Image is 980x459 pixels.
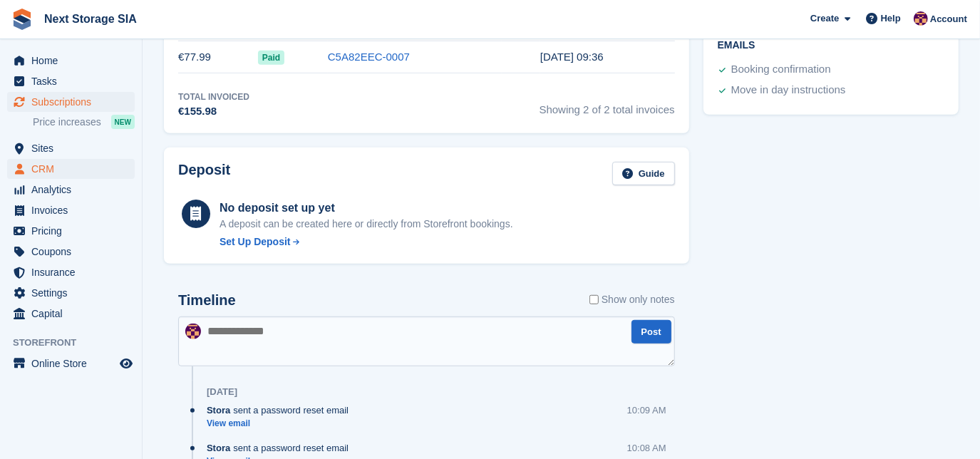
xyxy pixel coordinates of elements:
[731,61,831,78] div: Booking confirmation
[258,51,284,65] span: Paid
[31,92,117,112] span: Subscriptions
[7,92,135,112] a: menu
[178,103,249,120] div: €155.98
[7,304,135,324] a: menu
[207,403,230,417] span: Stora
[31,180,117,200] span: Analytics
[7,159,135,179] a: menu
[7,200,135,220] a: menu
[810,11,839,26] span: Create
[7,262,135,282] a: menu
[612,162,675,185] a: Guide
[881,11,901,26] span: Help
[220,217,513,232] p: A deposit can be created here or directly from Storefront bookings.
[31,354,117,373] span: Online Store
[207,386,237,398] div: [DATE]
[38,7,143,31] a: Next Storage SIA
[33,115,101,129] span: Price increases
[328,51,410,63] a: C5A82EEC-0007
[31,262,117,282] span: Insurance
[33,114,135,130] a: Price increases NEW
[185,324,201,339] img: Roberts Kesmins
[7,354,135,373] a: menu
[7,138,135,158] a: menu
[31,71,117,91] span: Tasks
[31,242,117,262] span: Coupons
[111,115,135,129] div: NEW
[589,292,599,307] input: Show only notes
[118,355,135,372] a: Preview store
[178,292,236,309] h2: Timeline
[589,292,675,307] label: Show only notes
[540,51,604,63] time: 2025-07-31 06:36:49 UTC
[220,234,291,249] div: Set Up Deposit
[207,441,356,455] div: sent a password reset email
[178,162,230,185] h2: Deposit
[31,200,117,220] span: Invoices
[13,336,142,350] span: Storefront
[627,403,666,417] div: 10:09 AM
[220,200,513,217] div: No deposit set up yet
[731,82,846,99] div: Move in day instructions
[31,304,117,324] span: Capital
[631,320,671,344] button: Post
[207,403,356,417] div: sent a password reset email
[220,234,513,249] a: Set Up Deposit
[31,51,117,71] span: Home
[7,71,135,91] a: menu
[31,221,117,241] span: Pricing
[7,51,135,71] a: menu
[31,138,117,158] span: Sites
[11,9,33,30] img: stora-icon-8386f47178a22dfd0bd8f6a31ec36ba5ce8667c1dd55bd0f319d3a0aa187defe.svg
[540,91,675,120] span: Showing 2 of 2 total invoices
[207,418,356,430] a: View email
[7,283,135,303] a: menu
[718,40,944,51] h2: Emails
[914,11,928,26] img: Roberts Kesmins
[207,441,230,455] span: Stora
[7,180,135,200] a: menu
[7,221,135,241] a: menu
[178,91,249,103] div: Total Invoiced
[930,12,967,26] span: Account
[31,283,117,303] span: Settings
[178,41,258,73] td: €77.99
[31,159,117,179] span: CRM
[7,242,135,262] a: menu
[627,441,666,455] div: 10:08 AM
